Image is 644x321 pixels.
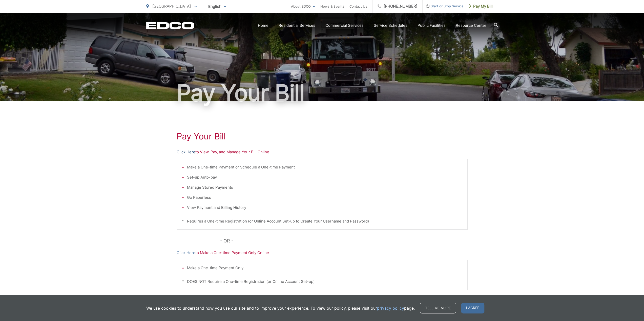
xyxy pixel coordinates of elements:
[377,305,404,311] a: privacy policy
[461,303,484,313] span: I agree
[320,3,344,9] a: News & Events
[187,164,462,170] li: Make a One-time Payment or Schedule a One-time Payment
[204,2,230,11] span: English
[177,149,468,155] p: to View, Pay, and Manage Your Bill Online
[177,250,468,256] p: to Make a One-time Payment Only Online
[349,3,367,9] a: Contact Us
[418,22,446,29] a: Public Facilities
[152,4,191,9] span: [GEOGRAPHIC_DATA]
[177,250,195,256] a: Click Here
[456,22,486,29] a: Resource Center
[187,205,462,211] li: View Payment and Billing History
[258,22,268,29] a: Home
[146,305,415,311] p: We use cookies to understand how you use our site and to improve your experience. To view our pol...
[182,279,462,285] p: * DOES NOT Require a One-time Registration (or Online Account Set-up)
[146,22,194,29] a: EDCD logo. Return to the homepage.
[177,149,195,155] a: Click Here
[146,80,498,106] h1: Pay Your Bill
[187,184,462,190] li: Manage Stored Payments
[420,303,456,313] a: Tell me more
[182,218,462,224] p: * Requires a One-time Registration (or Online Account Set-up to Create Your Username and Password)
[374,22,407,29] a: Service Schedules
[325,22,364,29] a: Commercial Services
[469,3,493,9] span: Pay My Bill
[187,265,462,271] li: Make a One-time Payment Only
[187,194,462,201] li: Go Paperless
[291,3,315,9] a: About EDCO
[177,131,468,141] h1: Pay Your Bill
[279,22,315,29] a: Residential Services
[187,174,462,180] li: Set-up Auto-pay
[220,237,468,245] p: - OR -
